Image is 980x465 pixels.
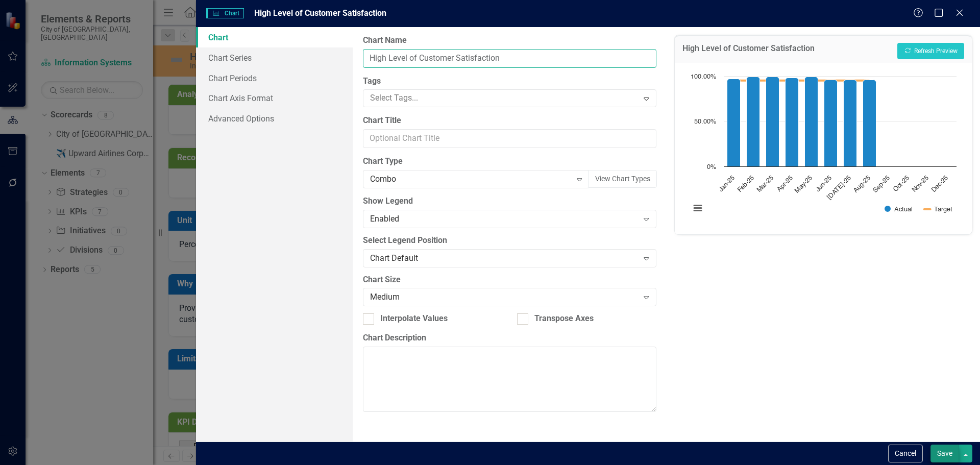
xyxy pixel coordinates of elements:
[863,80,876,166] path: Aug-25, 96. Actual.
[717,175,736,193] text: Jan-25
[363,129,656,148] input: Optional Chart Title
[370,291,638,303] div: Medium
[691,74,716,80] text: 100.00%
[694,118,716,125] text: 50.00%
[206,8,244,18] span: Chart
[755,175,774,193] text: Mar-25
[930,445,959,462] button: Save
[707,164,716,170] text: 0%
[766,77,779,166] path: Mar-25, 99. Actual.
[196,88,353,108] a: Chart Axis Format
[363,235,656,247] label: Select Legend Position
[370,213,638,225] div: Enabled
[363,115,656,127] label: Chart Title
[363,332,656,344] label: Chart Description
[691,201,705,215] button: View chart menu, Chart
[911,175,929,193] text: Nov-25
[534,313,594,325] div: Transpose Axes
[775,175,794,193] text: Apr-25
[804,77,818,166] path: May-25, 99. Actual.
[682,44,815,56] h3: High Level of Customer Satisfaction
[363,195,656,207] label: Show Legend
[196,108,353,129] a: Advanced Options
[885,205,913,213] button: Show Actual
[930,175,949,193] text: Dec-25
[363,35,656,46] label: Chart Name
[370,174,571,185] div: Combo
[727,79,740,166] path: Jan-25, 97. Actual.
[685,71,962,224] svg: Interactive chart
[785,78,798,166] path: Apr-25, 98. Actual.
[196,68,353,88] a: Chart Periods
[814,175,832,193] text: Jun-25
[924,205,952,213] button: Show Target
[746,77,759,166] path: Feb-25, 99. Actual.
[824,80,837,166] path: Jun-25, 96. Actual.
[843,80,856,166] path: Jul-25, 96. Actual.
[888,445,923,462] button: Cancel
[685,71,962,224] div: Chart. Highcharts interactive chart.
[363,274,656,286] label: Chart Size
[794,175,814,194] text: May-25
[254,8,386,18] span: High Level of Customer Satisfaction
[370,252,638,264] div: Chart Default
[826,175,852,201] text: [DATE]-25
[380,313,448,325] div: Interpolate Values
[852,175,871,194] text: Aug-25
[363,76,656,87] label: Tags
[196,47,353,68] a: Chart Series
[897,43,964,59] button: Refresh Preview
[871,175,891,194] text: Sep-25
[727,76,947,167] g: Actual, series 1 of 2. Bar series with 12 bars.
[196,27,353,47] a: Chart
[892,175,910,193] text: Oct-25
[363,156,656,167] label: Chart Type
[589,170,657,188] button: View Chart Types
[736,175,755,193] text: Feb-25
